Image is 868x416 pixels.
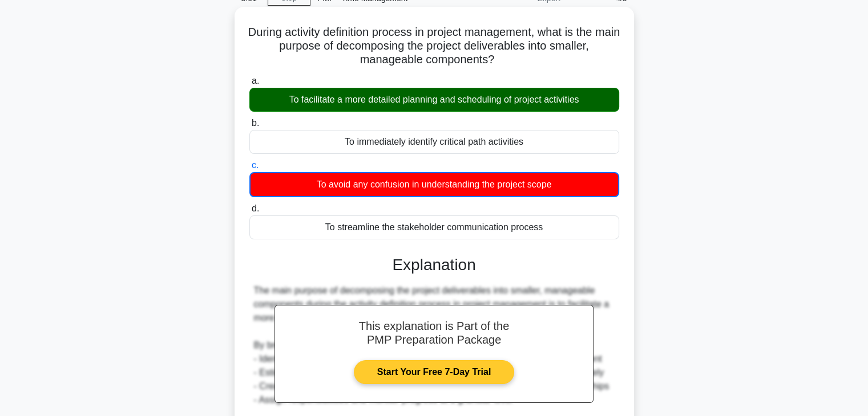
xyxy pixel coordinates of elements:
[252,118,259,128] span: b.
[249,88,619,112] div: To facilitate a more detailed planning and scheduling of project activities
[249,130,619,154] div: To immediately identify critical path activities
[248,25,620,67] h5: During activity definition process in project management, what is the main purpose of decomposing...
[252,76,259,85] span: a.
[252,160,259,170] span: c.
[252,203,259,213] span: d.
[354,360,514,384] a: Start Your Free 7-Day Trial
[249,172,619,197] div: To avoid any confusion in understanding the project scope
[256,255,612,275] h3: Explanation
[249,215,619,239] div: To streamline the stakeholder communication process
